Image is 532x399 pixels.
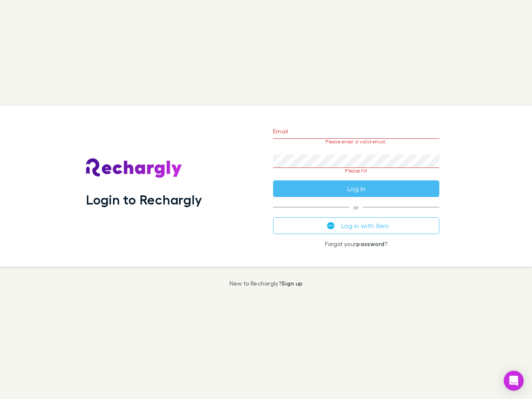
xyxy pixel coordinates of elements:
span: or [273,207,439,207]
p: New to Rechargly? [229,280,303,287]
button: Log in [273,180,439,197]
p: Please fill [273,168,439,174]
a: Sign up [281,280,303,287]
img: Xero's logo [327,222,335,229]
a: password [356,240,384,247]
p: Forgot your ? [273,241,439,247]
div: Open Intercom Messenger [504,371,524,391]
img: Rechargly's Logo [86,158,182,178]
button: Log in with Xero [273,217,439,234]
h1: Login to Rechargly [86,192,202,207]
p: Please enter a valid email. [273,139,439,145]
